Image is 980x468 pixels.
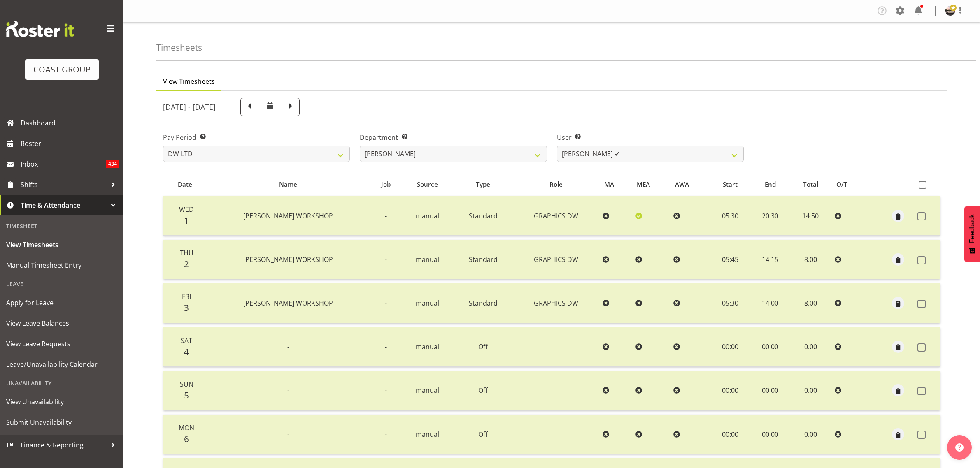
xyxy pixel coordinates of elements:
[790,327,831,367] td: 0.00
[416,211,439,220] span: manual
[751,371,790,410] td: 00:00
[243,299,333,308] span: [PERSON_NAME] WORKSHOP
[385,255,387,264] span: -
[279,180,297,189] span: Name
[178,180,192,189] span: Date
[417,180,438,189] span: Source
[21,117,119,129] span: Dashboard
[2,412,121,433] a: Submit Unavailability
[180,380,193,389] span: Sun
[2,392,121,412] a: View Unavailability
[790,240,831,279] td: 8.00
[21,137,119,150] span: Roster
[184,346,189,357] span: 4
[6,297,117,309] span: Apply for Leave
[534,299,578,308] span: GRAPHICS DW
[2,354,121,375] a: Leave/Unavailability Calendar
[21,439,107,451] span: Finance & Reporting
[181,336,192,345] span: Sat
[534,211,578,220] span: GRAPHICS DW
[751,327,790,367] td: 00:00
[179,423,194,432] span: Mon
[163,132,350,142] label: Pay Period
[381,180,391,189] span: Job
[6,396,117,408] span: View Unavailability
[453,196,513,236] td: Standard
[765,180,776,189] span: End
[710,371,751,410] td: 00:00
[6,338,117,350] span: View Leave Requests
[6,21,74,37] img: Rosterit website logo
[2,334,121,354] a: View Leave Requests
[287,342,289,351] span: -
[945,6,955,16] img: oliver-denforddc9b330c7edf492af7a6959a6be0e48b.png
[751,240,790,279] td: 14:15
[790,283,831,323] td: 8.00
[385,299,387,308] span: -
[184,258,189,270] span: 2
[964,206,980,262] button: Feedback - Show survey
[710,327,751,367] td: 00:00
[184,389,189,401] span: 5
[385,342,387,351] span: -
[180,248,193,257] span: Thu
[287,430,289,439] span: -
[710,415,751,454] td: 00:00
[416,255,439,264] span: manual
[790,196,831,236] td: 14.50
[416,430,439,439] span: manual
[2,375,121,392] div: Unavailability
[416,342,439,351] span: manual
[453,240,513,279] td: Standard
[385,211,387,220] span: -
[453,415,513,454] td: Off
[2,276,121,292] div: Leave
[557,132,744,142] label: User
[710,196,751,236] td: 05:30
[2,218,121,234] div: Timesheet
[955,443,964,452] img: help-xxl-2.png
[968,214,976,243] span: Feedback
[184,302,189,313] span: 3
[184,215,189,226] span: 1
[179,205,194,214] span: Wed
[604,180,614,189] span: MA
[156,43,202,52] h4: Timesheets
[751,283,790,323] td: 14:00
[790,415,831,454] td: 0.00
[385,386,387,395] span: -
[710,240,751,279] td: 05:45
[2,255,121,276] a: Manual Timesheet Entry
[6,416,117,429] span: Submit Unavailability
[106,160,119,168] span: 434
[751,196,790,236] td: 20:30
[675,180,689,189] span: AWA
[710,283,751,323] td: 05:30
[182,292,191,301] span: Fri
[790,371,831,410] td: 0.00
[2,313,121,334] a: View Leave Balances
[21,178,107,191] span: Shifts
[453,371,513,410] td: Off
[163,76,215,86] span: View Timesheets
[6,239,117,251] span: View Timesheets
[549,180,563,189] span: Role
[287,386,289,395] span: -
[21,199,107,211] span: Time & Attendance
[476,180,490,189] span: Type
[385,430,387,439] span: -
[2,292,121,313] a: Apply for Leave
[836,180,847,189] span: O/T
[243,255,333,264] span: [PERSON_NAME] WORKSHOP
[21,158,106,170] span: Inbox
[33,63,91,76] div: COAST GROUP
[6,317,117,329] span: View Leave Balances
[534,255,578,264] span: GRAPHICS DW
[453,327,513,367] td: Off
[6,358,117,371] span: Leave/Unavailability Calendar
[803,180,818,189] span: Total
[184,433,189,445] span: 6
[243,211,333,220] span: [PERSON_NAME] WORKSHOP
[2,234,121,255] a: View Timesheets
[163,102,216,111] h5: [DATE] - [DATE]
